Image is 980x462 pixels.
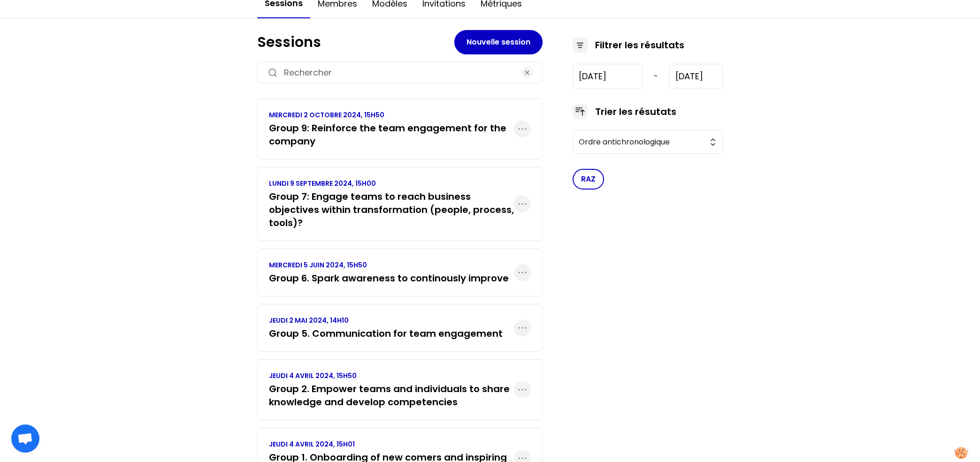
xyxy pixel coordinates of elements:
a: JEUDI 2 MAI 2024, 14H10Group 5. Communication for team engagement [269,316,503,340]
input: YYYY-M-D [669,64,723,89]
h1: Sessions [257,34,454,51]
a: MERCREDI 2 OCTOBRE 2024, 15H50Group 9: Reinforce the team engagement for the company [269,110,514,148]
a: LUNDI 9 SEPTEMBRE 2024, 15H00Group 7: Engage teams to reach business objectives within transforma... [269,179,514,229]
button: RAZ [573,169,604,189]
span: Ordre antichronologique [579,136,704,148]
p: LUNDI 9 SEPTEMBRE 2024, 15H00 [269,179,514,188]
p: MERCREDI 2 OCTOBRE 2024, 15H50 [269,110,514,120]
h3: Group 6. Spark awareness to continously improve [269,272,509,285]
input: Rechercher [284,66,516,79]
p: JEUDI 2 MAI 2024, 14H10 [269,316,503,325]
div: Ouvrir le chat [11,424,39,453]
button: Ordre antichronologique [573,130,723,154]
span: - [654,71,658,82]
a: JEUDI 4 AVRIL 2024, 15H50Group 2. Empower teams and individuals to share knowledge and develop co... [269,371,514,409]
p: JEUDI 4 AVRIL 2024, 15H50 [269,371,514,380]
p: MERCREDI 5 JUIN 2024, 15H50 [269,260,509,270]
p: JEUDI 4 AVRIL 2024, 15H01 [269,439,514,449]
h3: Group 9: Reinforce the team engagement for the company [269,121,514,148]
h3: Group 2. Empower teams and individuals to share knowledge and develop competencies [269,382,514,409]
h3: Trier les résutats [595,105,676,118]
h3: Filtrer les résultats [595,38,684,52]
button: Nouvelle session [454,30,543,54]
input: YYYY-M-D [573,64,643,89]
a: MERCREDI 5 JUIN 2024, 15H50Group 6. Spark awareness to continously improve [269,260,509,285]
h3: Group 5. Communication for team engagement [269,327,503,340]
h3: Group 7: Engage teams to reach business objectives within transformation (people, process, tools)? [269,190,514,229]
